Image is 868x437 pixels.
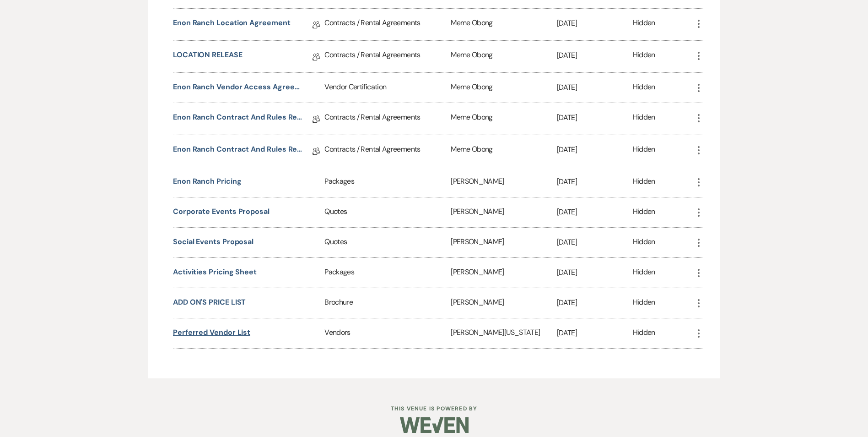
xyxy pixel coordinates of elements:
[633,327,655,339] div: Hidden
[451,288,557,318] div: [PERSON_NAME]
[633,267,655,279] div: Hidden
[173,112,303,126] a: Enon Ranch Contract and Rules Regulations/W
[324,318,451,348] div: Vendors
[557,327,633,339] p: [DATE]
[173,327,250,338] button: Perferred Vendor List
[633,17,655,32] div: Hidden
[451,41,557,72] div: Meme Obong
[173,82,303,93] button: Enon Ranch Vendor Access Agreement
[557,17,633,29] p: [DATE]
[633,236,655,249] div: Hidden
[451,167,557,197] div: [PERSON_NAME]
[633,112,655,126] div: Hidden
[173,144,303,158] a: Enon Ranch Contract and Rules Regulations/Without
[633,297,655,309] div: Hidden
[324,9,451,40] div: Contracts / Rental Agreements
[557,206,633,218] p: [DATE]
[557,112,633,124] p: [DATE]
[324,135,451,167] div: Contracts / Rental Agreements
[451,228,557,257] div: [PERSON_NAME]
[324,228,451,257] div: Quotes
[451,197,557,227] div: [PERSON_NAME]
[324,41,451,72] div: Contracts / Rental Agreements
[324,167,451,197] div: Packages
[324,103,451,135] div: Contracts / Rental Agreements
[324,258,451,288] div: Packages
[173,267,257,278] button: Activities Pricing Sheet
[173,176,242,187] button: Enon Ranch Pricing
[633,49,655,64] div: Hidden
[324,197,451,227] div: Quotes
[557,144,633,156] p: [DATE]
[557,236,633,248] p: [DATE]
[173,49,243,64] a: LOCATION RELEASE
[633,82,655,94] div: Hidden
[557,297,633,309] p: [DATE]
[451,73,557,103] div: Meme Obong
[451,135,557,167] div: Meme Obong
[557,49,633,61] p: [DATE]
[451,9,557,40] div: Meme Obong
[557,82,633,93] p: [DATE]
[557,176,633,188] p: [DATE]
[451,103,557,135] div: Meme Obong
[557,267,633,279] p: [DATE]
[173,206,270,217] button: Corporate Events Proposal
[173,17,291,32] a: Enon Ranch Location Agreement
[451,318,557,348] div: [PERSON_NAME][US_STATE]
[324,73,451,103] div: Vendor Certification
[173,236,253,247] button: Social Events Proposal
[633,176,655,188] div: Hidden
[324,288,451,318] div: Brochure
[451,258,557,288] div: [PERSON_NAME]
[633,206,655,218] div: Hidden
[633,144,655,158] div: Hidden
[173,297,246,308] button: ADD ON'S PRICE LIST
